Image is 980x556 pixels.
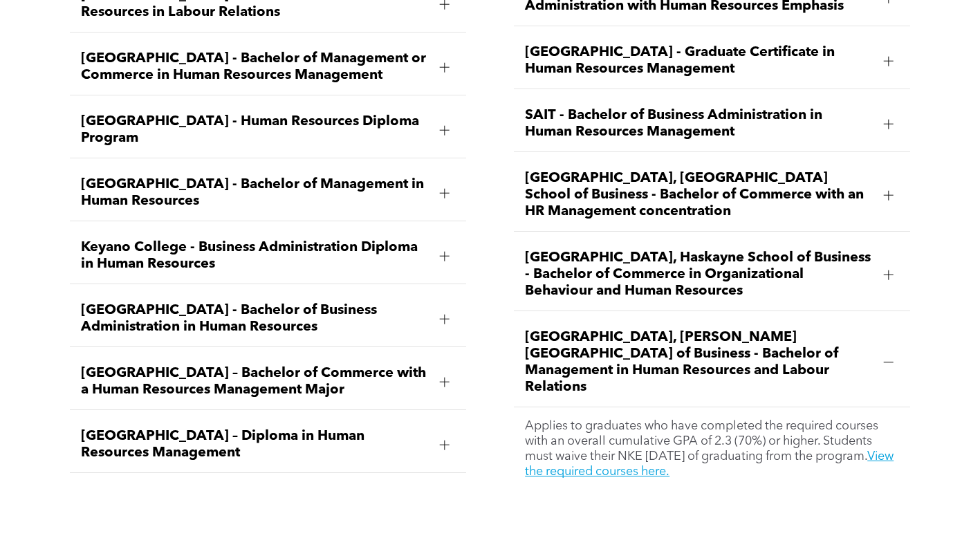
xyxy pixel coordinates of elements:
[81,176,429,210] span: [GEOGRAPHIC_DATA] - Bachelor of Management in Human Resources
[81,365,429,398] span: [GEOGRAPHIC_DATA] – Bachelor of Commerce with a Human Resources Management Major
[525,44,873,77] span: [GEOGRAPHIC_DATA] - Graduate Certificate in Human Resources Management
[81,113,429,147] span: [GEOGRAPHIC_DATA] - Human Resources Diploma Program
[525,250,873,299] span: [GEOGRAPHIC_DATA], Haskayne School of Business - Bachelor of Commerce in Organizational Behaviour...
[81,50,429,84] span: [GEOGRAPHIC_DATA] - Bachelor of Management or Commerce in Human Resources Management
[81,302,429,335] span: [GEOGRAPHIC_DATA] - Bachelor of Business Administration in Human Resources
[81,239,429,272] span: Keyano College - Business Administration Diploma in Human Resources
[525,329,873,396] span: [GEOGRAPHIC_DATA], [PERSON_NAME][GEOGRAPHIC_DATA] of Business - Bachelor of Management in Human R...
[81,428,429,461] span: [GEOGRAPHIC_DATA] – Diploma in Human Resources Management
[525,170,873,220] span: [GEOGRAPHIC_DATA], [GEOGRAPHIC_DATA] School of Business - Bachelor of Commerce with an HR Managem...
[525,418,899,479] p: Applies to graduates who have completed the required courses with an overall cumulative GPA of 2....
[525,107,873,140] span: SAIT - Bachelor of Business Administration in Human Resources Management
